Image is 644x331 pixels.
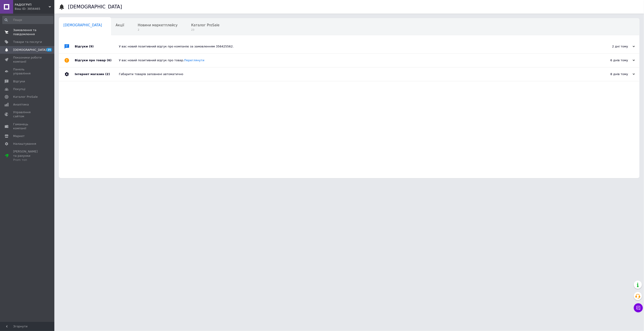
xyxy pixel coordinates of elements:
span: Замовлення та повідомлення [13,28,42,36]
h1: [DEMOGRAPHIC_DATA] [68,4,122,10]
div: 2 дні тому [590,44,635,49]
span: [PERSON_NAME] та рахунки [13,150,42,162]
div: Ваш ID: 3856465 [15,7,54,11]
span: Аналітика [13,103,29,107]
span: Гаманець компанії [13,122,42,130]
span: Каталог ProSale [13,95,38,99]
span: РАДІОГРУП [15,3,49,7]
span: (9) [89,45,94,48]
button: Чат з покупцем [634,303,643,312]
span: Налаштування [13,142,36,146]
span: (6) [107,59,112,62]
div: 6 днів тому [590,58,635,62]
span: Акції [116,23,124,27]
span: Каталог ProSale [191,23,219,27]
div: Prom топ [13,158,42,162]
span: [DEMOGRAPHIC_DATA] [13,48,47,52]
span: Покупці [13,87,25,91]
div: Відгуки [75,40,119,53]
span: Відгуки [13,79,25,83]
div: 8 днів тому [590,72,635,76]
a: Переглянути [184,59,204,62]
span: 23 [191,28,219,32]
div: У вас новий позитивний відгук про компанію за замовленням 356425562. [119,44,590,49]
span: Товари та послуги [13,40,42,44]
span: Панель управління [13,67,42,76]
input: Пошук [2,16,53,24]
span: [DEMOGRAPHIC_DATA] [63,23,102,27]
span: Новини маркетплейсу [138,23,178,27]
div: Відгуки про товар [75,54,119,67]
span: 25 [46,48,52,52]
span: Управління сайтом [13,110,42,118]
div: У вас новий позитивний відгук про товар. [119,58,590,62]
div: Інтернет магазин [75,67,119,81]
span: (2) [105,72,110,76]
div: Габарити товарів заповнені автоматично [119,72,590,76]
span: Показники роботи компанії [13,56,42,64]
span: Маркет [13,134,25,138]
span: 2 [138,28,178,32]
